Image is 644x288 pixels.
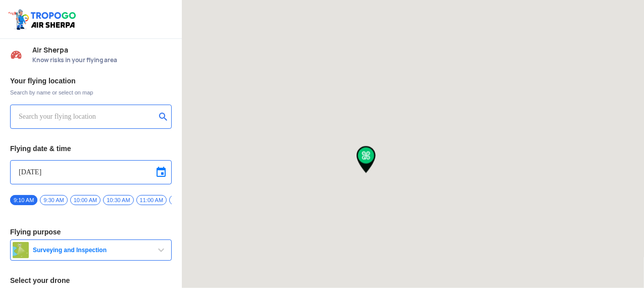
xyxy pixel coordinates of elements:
button: Surveying and Inspection [10,239,172,261]
span: Search by name or select on map [10,88,172,97]
span: 11:00 AM [136,195,167,205]
span: 9:30 AM [40,195,67,205]
h3: Select your drone [10,277,172,284]
span: Surveying and Inspection [29,246,155,254]
span: 11:30 AM [169,195,200,205]
img: ic_tgdronemaps.svg [8,8,79,31]
h3: Flying date & time [10,145,172,152]
h3: Your flying location [10,77,172,84]
span: Know risks in your flying area [32,56,172,64]
input: Select Date [19,166,163,178]
h3: Flying purpose [10,228,172,235]
span: 10:30 AM [103,195,133,205]
img: Risk Scores [10,49,22,61]
span: Air Sherpa [32,46,172,54]
span: 9:10 AM [10,195,37,205]
img: survey.png [13,242,29,258]
input: Search your flying location [19,111,156,123]
span: 10:00 AM [70,195,101,205]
